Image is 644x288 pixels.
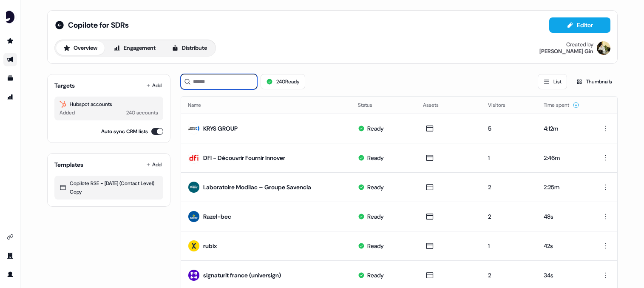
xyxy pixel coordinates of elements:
[544,97,579,113] button: Time spent
[488,212,530,221] div: 2
[488,271,530,279] div: 2
[145,159,163,171] button: Add
[488,183,530,191] div: 2
[544,242,584,250] div: 42s
[544,183,584,191] div: 2:25m
[367,242,384,250] div: Ready
[488,154,530,162] div: 1
[544,124,584,133] div: 4:12m
[203,271,281,279] div: signaturit france (universign)
[3,34,17,48] a: Go to prospects
[358,97,383,113] button: Status
[3,90,17,104] a: Go to attribution
[367,183,384,191] div: Ready
[3,53,17,66] a: Go to outbound experience
[544,271,584,279] div: 34s
[544,154,584,162] div: 2:46m
[544,212,584,221] div: 48s
[203,242,217,250] div: rubix
[549,17,610,33] button: Editor
[54,81,75,90] div: Targets
[570,74,618,89] button: Thumbnails
[367,124,384,133] div: Ready
[3,71,17,85] a: Go to templates
[549,22,610,31] a: Editor
[367,154,384,162] div: Ready
[54,160,83,169] div: Templates
[488,97,516,113] button: Visitors
[203,212,231,221] div: Razel-bec
[126,108,158,117] div: 240 accounts
[3,268,17,281] a: Go to profile
[3,230,17,244] a: Go to integrations
[539,48,593,55] div: [PERSON_NAME] Gin
[597,41,610,55] img: Armand
[367,212,384,221] div: Ready
[188,97,211,113] button: Name
[101,127,148,136] label: Auto sync CRM lists
[488,242,530,250] div: 1
[538,74,567,89] button: List
[203,183,311,191] div: Laboratoire Modilac – Groupe Savencia
[56,41,105,55] button: Overview
[106,41,163,55] button: Engagement
[3,249,17,262] a: Go to team
[68,20,129,30] span: Copilote for SDRs
[367,271,384,279] div: Ready
[60,108,75,117] div: Added
[566,41,593,48] div: Created by
[203,124,238,133] div: KRYS GROUP
[488,124,530,133] div: 5
[145,80,163,91] button: Add
[60,100,158,108] div: Hubspot accounts
[203,154,285,162] div: DFI - Découvrir Fournir Innover
[416,97,481,114] th: Assets
[60,179,158,196] div: Copilote RSE - [DATE] (Contact Level) Copy
[261,74,305,89] button: 240Ready
[165,41,214,55] button: Distribute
